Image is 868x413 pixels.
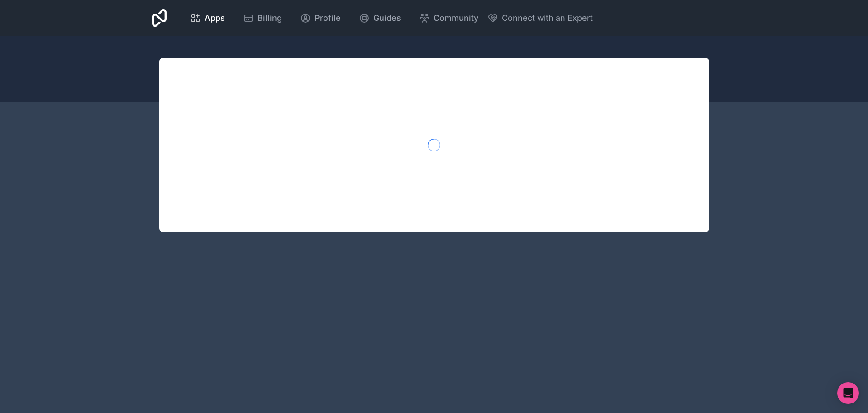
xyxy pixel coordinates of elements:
a: Profile [293,8,348,28]
a: Apps [183,8,232,28]
button: Connect with an Expert [487,12,593,24]
span: Apps [205,12,225,24]
a: Community [412,8,486,28]
span: Connect with an Expert [502,12,593,24]
div: Open Intercom Messenger [837,382,859,404]
span: Community [434,12,478,24]
span: Guides [373,12,401,24]
span: Billing [258,12,282,24]
a: Billing [236,8,289,28]
span: Profile [315,12,341,24]
a: Guides [352,8,408,28]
